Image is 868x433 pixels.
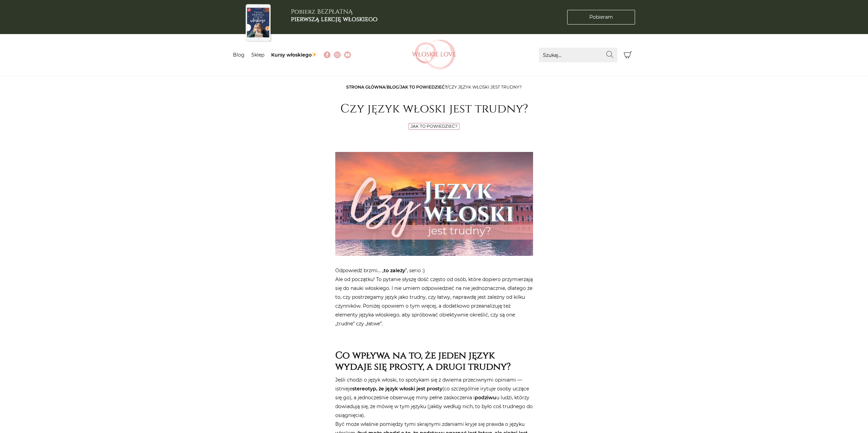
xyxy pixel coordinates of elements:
[291,15,378,24] b: pierwszą lekcję włoskiego
[346,84,522,90] span: / / /
[412,40,456,70] img: Włoskielove
[539,48,617,62] input: Szukaj...
[251,52,264,58] a: Sklep
[384,267,405,274] strong: to zależy
[312,52,317,57] img: ✨
[411,124,457,129] a: Jak to powiedzieć?
[335,266,533,328] p: Odpowiedź brzmi… „ ”, serio :) Ale od początku! To pytanie słyszę dość często od osób, które dopi...
[346,84,385,90] a: Strona główna
[291,8,378,23] h3: Pobierz BEZPŁATNĄ
[589,14,613,21] span: Pobieram
[448,84,522,90] span: Czy język włoski jest trudny?
[387,84,399,90] a: Blog
[621,48,635,62] button: Koszyk
[335,349,511,373] strong: Co wpływa na to, że jeden język wydaje się prosty, a drugi trudny?
[352,386,442,392] strong: stereotyp, że język włoski jest prosty
[271,52,317,58] a: Kursy włoskiego
[567,10,635,25] a: Pobieram
[475,395,496,401] strong: podziwu
[400,84,447,90] a: Jak to powiedzieć?
[335,102,533,116] h1: Czy język włoski jest trudny?
[233,52,245,58] a: Blog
